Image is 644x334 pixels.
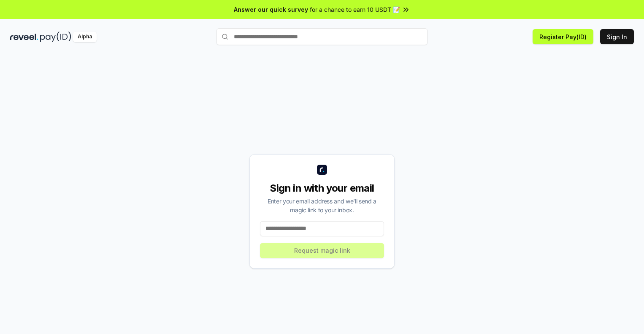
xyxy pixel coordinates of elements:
div: Enter your email address and we’ll send a magic link to your inbox. [260,197,384,214]
div: Sign in with your email [260,182,384,195]
img: pay_id [40,32,71,42]
button: Sign In [600,29,634,44]
img: reveel_dark [10,32,38,42]
span: for a chance to earn 10 USDT 📝 [310,5,400,14]
img: logo_small [317,165,327,175]
div: Alpha [73,32,97,42]
button: Register Pay(ID) [533,29,593,44]
span: Answer our quick survey [234,5,308,14]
